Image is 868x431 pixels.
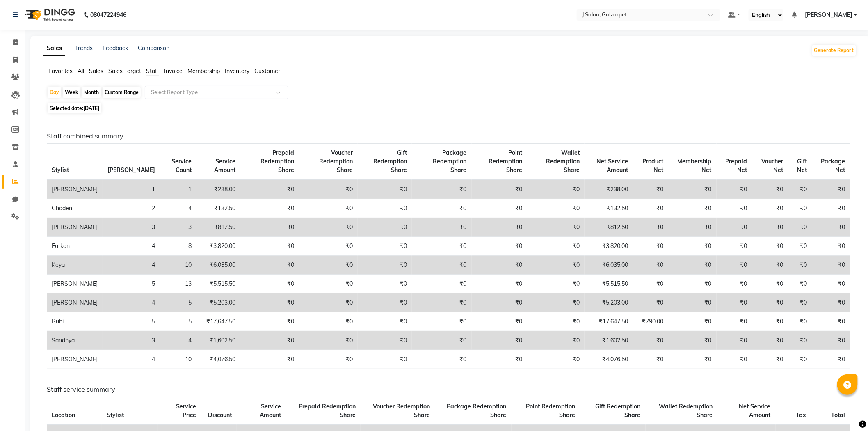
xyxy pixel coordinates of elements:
td: ₹0 [472,180,528,199]
span: Service Count [171,158,192,174]
td: ₹0 [633,237,668,256]
td: ₹0 [752,180,788,199]
td: ₹0 [412,293,471,312]
td: ₹0 [240,293,299,312]
td: ₹0 [472,312,528,331]
td: ₹0 [472,331,528,350]
td: ₹0 [358,218,412,237]
td: 4 [103,293,160,312]
td: ₹0 [788,293,812,312]
td: ₹0 [412,237,471,256]
td: ₹0 [299,293,358,312]
td: ₹0 [412,256,471,275]
td: ₹0 [752,218,788,237]
span: Wallet Redemption Share [659,403,713,419]
td: ₹238.00 [585,180,633,199]
span: Voucher Net [761,158,783,174]
td: ₹0 [788,312,812,331]
td: ₹0 [752,350,788,369]
span: Wallet Redemption Share [546,149,580,174]
td: ₹6,035.00 [585,256,633,275]
td: [PERSON_NAME] [47,218,103,237]
td: ₹0 [812,218,850,237]
span: Stylist [107,411,124,419]
span: Membership [187,67,220,75]
td: [PERSON_NAME] [47,350,103,369]
span: Sales Target [108,67,141,75]
b: 08047224946 [90,3,126,26]
td: ₹0 [299,218,358,237]
td: ₹0 [812,237,850,256]
div: Month [82,87,101,98]
span: Package Redemption Share [433,149,467,174]
td: ₹0 [717,331,752,350]
td: [PERSON_NAME] [47,275,103,293]
span: Prepaid Net [726,158,747,174]
td: ₹0 [527,350,585,369]
td: 3 [160,218,196,237]
td: ₹0 [358,237,412,256]
span: Package Redemption Share [447,403,507,419]
span: All [78,67,84,75]
td: ₹0 [240,331,299,350]
td: ₹0 [472,293,528,312]
span: Point Redemption Share [489,149,522,174]
td: ₹0 [812,256,850,275]
td: ₹0 [717,237,752,256]
td: ₹0 [299,350,358,369]
span: Membership Net [678,158,712,174]
td: ₹0 [412,275,471,293]
td: ₹0 [812,350,850,369]
span: Staff [146,67,159,75]
h6: Staff service summary [47,385,850,393]
td: ₹0 [752,256,788,275]
td: 13 [160,275,196,293]
td: ₹1,602.50 [585,331,633,350]
span: Gift Redemption Share [596,403,641,419]
td: ₹0 [788,237,812,256]
span: Net Service Amount [739,403,771,419]
td: ₹5,515.50 [585,275,633,293]
td: ₹0 [527,199,585,218]
td: ₹0 [527,312,585,331]
td: ₹4,076.50 [585,350,633,369]
td: 2 [103,199,160,218]
td: ₹0 [717,312,752,331]
td: ₹5,203.00 [585,293,633,312]
span: Net Service Amount [596,158,628,174]
td: ₹0 [240,350,299,369]
span: Favorites [48,67,73,75]
button: Generate Report [812,45,856,56]
td: ₹0 [412,350,471,369]
td: 4 [103,256,160,275]
td: ₹0 [788,218,812,237]
span: Service Amount [260,403,281,419]
td: ₹4,076.50 [196,350,241,369]
span: Customer [254,67,280,75]
td: ₹0 [412,331,471,350]
span: Discount [208,411,232,419]
td: ₹0 [299,312,358,331]
td: ₹0 [412,180,471,199]
img: logo [21,3,77,26]
td: 10 [160,350,196,369]
td: ₹0 [668,218,716,237]
td: ₹0 [633,275,668,293]
span: [PERSON_NAME] [805,11,852,19]
td: ₹0 [668,293,716,312]
td: ₹0 [472,218,528,237]
td: ₹812.50 [585,218,633,237]
td: ₹0 [633,331,668,350]
td: ₹0 [412,199,471,218]
td: 5 [160,293,196,312]
td: ₹0 [527,218,585,237]
span: Prepaid Redemption Share [260,149,294,174]
td: ₹1,602.50 [196,331,241,350]
td: ₹3,820.00 [196,237,241,256]
td: ₹0 [472,256,528,275]
span: Service Price [176,403,196,419]
td: Ruhi [47,312,103,331]
td: ₹0 [412,218,471,237]
td: ₹0 [358,275,412,293]
span: Tax [796,411,806,419]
